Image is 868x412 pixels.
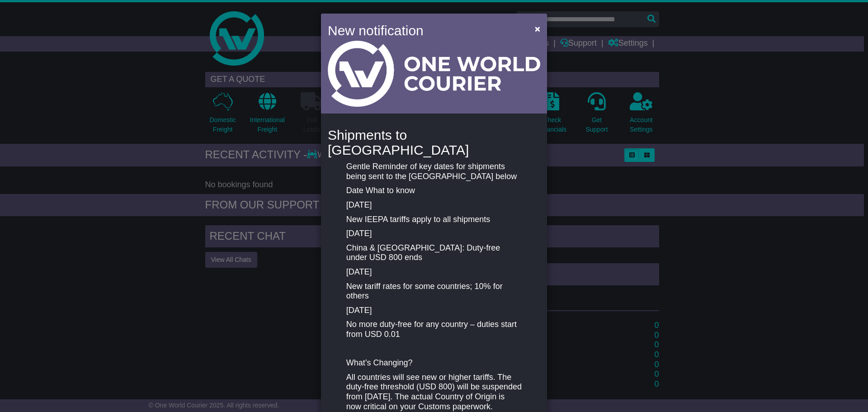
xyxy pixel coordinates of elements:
h4: New notification [328,20,522,41]
p: China & [GEOGRAPHIC_DATA]: Duty-free under USD 800 ends [346,243,522,263]
p: [DATE] [346,200,522,210]
p: [DATE] [346,306,522,316]
img: Light [328,41,540,107]
p: All countries will see new or higher tariffs. The duty-free threshold (USD 800) will be suspended... [346,373,522,412]
p: [DATE] [346,229,522,239]
h4: Shipments to [GEOGRAPHIC_DATA] [328,128,540,157]
p: What’s Changing? [346,358,522,368]
p: Gentle Reminder of key dates for shipments being sent to the [GEOGRAPHIC_DATA] below [346,162,522,181]
p: New tariff rates for some countries; 10% for others [346,282,522,301]
p: No more duty-free for any country – duties start from USD 0.01 [346,320,522,339]
p: [DATE] [346,267,522,277]
p: New IEEPA tariffs apply to all shipments [346,215,522,225]
button: Close [530,19,545,38]
span: × [535,24,540,34]
p: Date What to know [346,186,522,196]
